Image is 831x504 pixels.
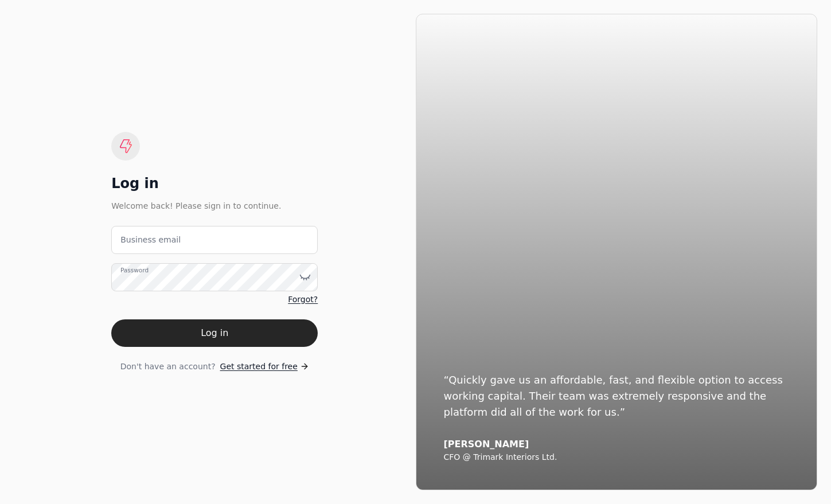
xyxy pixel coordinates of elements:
div: Log in [111,174,318,193]
a: Forgot? [288,294,318,306]
div: CFO @ Trimark Interiors Ltd. [444,452,790,463]
span: Don't have an account? [120,361,216,373]
a: Get started for free [220,361,309,373]
div: [PERSON_NAME] [444,439,790,450]
div: “Quickly gave us an affordable, fast, and flexible option to access working capital. Their team w... [444,372,790,420]
label: Password [120,265,149,275]
button: Log in [111,319,318,347]
span: Get started for free [220,361,298,373]
label: Business email [120,234,181,246]
div: Welcome back! Please sign in to continue. [111,200,318,212]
